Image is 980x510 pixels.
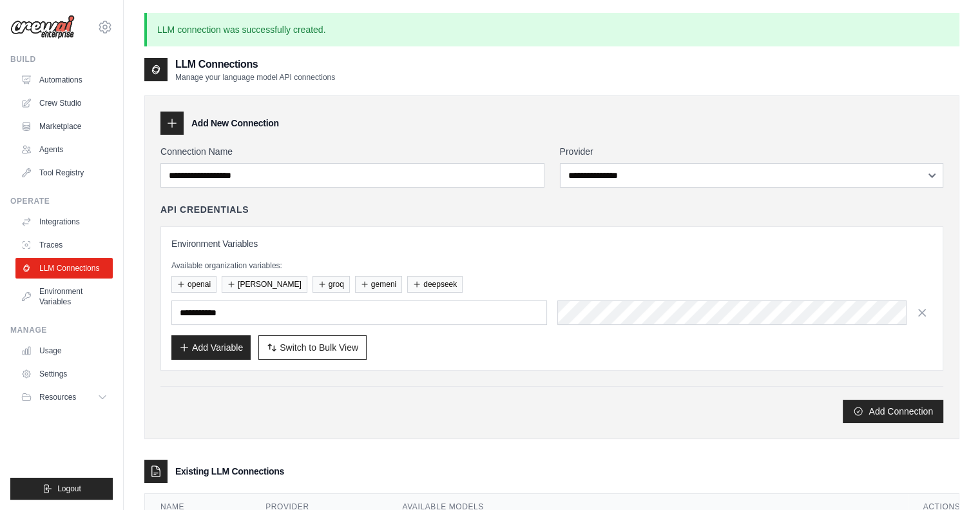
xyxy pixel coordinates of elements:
span: Switch to Bulk View [280,341,358,354]
div: Operate [10,196,113,206]
h3: Existing LLM Connections [175,465,284,478]
button: Resources [15,387,113,407]
button: groq [312,276,350,293]
a: Marketplace [15,116,113,137]
img: Logo [10,15,75,39]
h3: Environment Variables [171,237,932,250]
div: Build [10,54,113,64]
h2: LLM Connections [175,57,335,72]
p: Manage your language model API connections [175,72,335,83]
h4: API Credentials [160,203,249,216]
a: Crew Studio [15,93,113,113]
h3: Add New Connection [191,117,279,130]
a: Usage [15,340,113,361]
a: Automations [15,70,113,90]
button: Logout [10,478,113,500]
button: Add Variable [171,335,251,360]
button: Switch to Bulk View [258,335,367,360]
button: [PERSON_NAME] [222,276,307,293]
span: Logout [57,484,81,494]
div: Manage [10,325,113,335]
a: LLM Connections [15,258,113,279]
a: Settings [15,364,113,384]
a: Tool Registry [15,162,113,183]
button: deepseek [407,276,463,293]
button: Add Connection [843,400,943,423]
p: Available organization variables: [171,260,932,271]
label: Provider [560,145,944,158]
button: openai [171,276,216,293]
p: LLM connection was successfully created. [144,13,959,46]
a: Environment Variables [15,281,113,312]
a: Traces [15,235,113,255]
a: Agents [15,139,113,160]
label: Connection Name [160,145,544,158]
a: Integrations [15,211,113,232]
span: Resources [39,392,76,402]
button: gemeni [355,276,402,293]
